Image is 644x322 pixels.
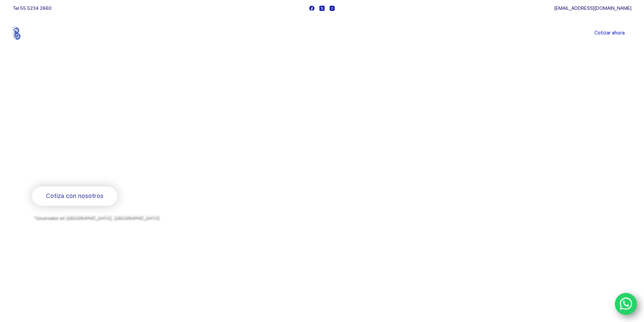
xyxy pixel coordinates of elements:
[319,6,325,11] a: X (Twitter)
[615,293,637,315] a: WhatsApp
[588,26,631,40] a: Cotizar ahora
[32,214,158,219] span: *Sucursales en [GEOGRAPHIC_DATA], [GEOGRAPHIC_DATA]
[13,27,55,40] img: Balerytodo
[32,187,117,206] a: Cotiza con nosotros
[554,5,631,11] a: [EMAIL_ADDRESS][DOMAIN_NAME]
[13,5,52,11] span: Tel.
[330,6,335,11] a: Instagram
[32,221,196,227] span: y envíos a todo [GEOGRAPHIC_DATA] por la paquetería de su preferencia
[32,169,166,177] span: Rodamientos y refacciones industriales
[32,101,119,109] span: Bienvenido a Balerytodo®
[32,115,276,162] span: Somos los doctores de la industria
[309,6,314,11] a: Facebook
[20,5,52,11] a: 55 5234 2660
[242,16,402,50] nav: Menu Principal
[46,191,103,201] span: Cotiza con nosotros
